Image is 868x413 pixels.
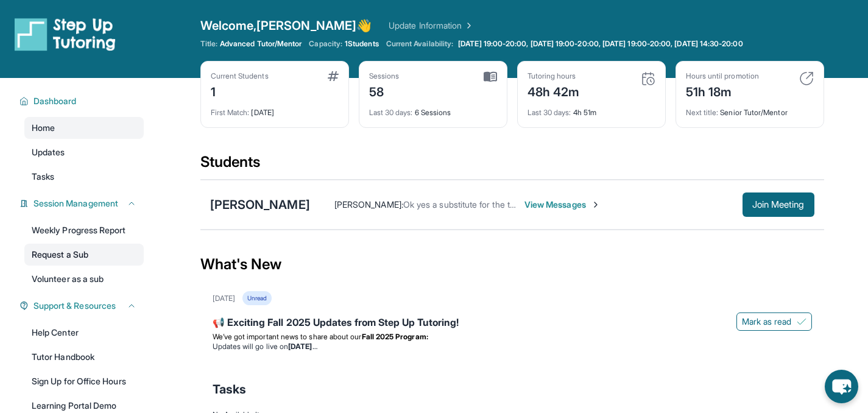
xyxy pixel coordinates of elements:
[32,122,55,134] span: Home
[29,300,136,312] button: Support & Resources
[686,108,719,117] span: Next title :
[288,342,317,351] strong: [DATE]
[211,101,339,118] div: [DATE]
[200,17,372,34] span: Welcome, [PERSON_NAME] 👋
[34,197,118,210] span: Session Management
[242,291,272,305] div: Unread
[211,81,269,101] div: 1
[200,238,824,291] div: What's New
[29,95,136,107] button: Dashboard
[591,200,601,210] img: Chevron-Right
[200,39,217,49] span: Title:
[210,196,310,213] div: [PERSON_NAME]
[213,342,812,351] li: Updates will go live on
[369,71,400,81] div: Sessions
[220,39,302,49] span: Advanced Tutor/Mentor
[462,19,474,32] img: Chevron Right
[24,166,144,188] a: Tasks
[24,322,144,344] a: Help Center
[389,19,474,32] a: Update Information
[528,71,580,81] div: Tutoring hours
[213,315,812,332] div: 📢 Exciting Fall 2025 Updates from Step Up Tutoring!
[686,81,759,101] div: 51h 18m
[456,39,745,49] a: [DATE] 19:00-20:00, [DATE] 19:00-20:00, [DATE] 19:00-20:00, [DATE] 14:30-20:00
[686,71,759,81] div: Hours until promotion
[458,39,743,49] span: [DATE] 19:00-20:00, [DATE] 19:00-20:00, [DATE] 19:00-20:00, [DATE] 14:30-20:00
[213,381,246,398] span: Tasks
[484,71,497,82] img: card
[369,108,413,117] span: Last 30 days :
[24,244,144,266] a: Request a Sub
[345,39,379,49] span: 1 Students
[736,312,812,331] button: Mark as read
[752,201,805,208] span: Join Meeting
[24,117,144,139] a: Home
[528,108,571,117] span: Last 30 days :
[369,101,497,118] div: 6 Sessions
[797,317,806,327] img: Mark as read
[211,108,250,117] span: First Match :
[24,346,144,368] a: Tutor Handbook
[362,332,428,341] strong: Fall 2025 Program:
[528,101,655,118] div: 4h 51m
[799,71,814,86] img: card
[15,17,116,51] img: logo
[200,152,824,179] div: Students
[825,370,858,403] button: chat-button
[32,171,54,183] span: Tasks
[213,332,362,341] span: We’ve got important news to share about our
[34,95,77,107] span: Dashboard
[369,81,400,101] div: 58
[34,300,116,312] span: Support & Resources
[24,141,144,163] a: Updates
[334,199,403,210] span: [PERSON_NAME] :
[386,39,453,49] span: Current Availability:
[528,81,580,101] div: 48h 42m
[641,71,655,86] img: card
[686,101,814,118] div: Senior Tutor/Mentor
[29,197,136,210] button: Session Management
[403,199,691,210] span: Ok yes a substitute for the the same time as you if possible would be great
[309,39,342,49] span: Capacity:
[24,370,144,392] a: Sign Up for Office Hours
[211,71,269,81] div: Current Students
[742,316,792,328] span: Mark as read
[743,192,814,217] button: Join Meeting
[328,71,339,81] img: card
[24,219,144,241] a: Weekly Progress Report
[24,268,144,290] a: Volunteer as a sub
[32,146,65,158] span: Updates
[213,294,235,303] div: [DATE]
[524,199,601,211] span: View Messages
